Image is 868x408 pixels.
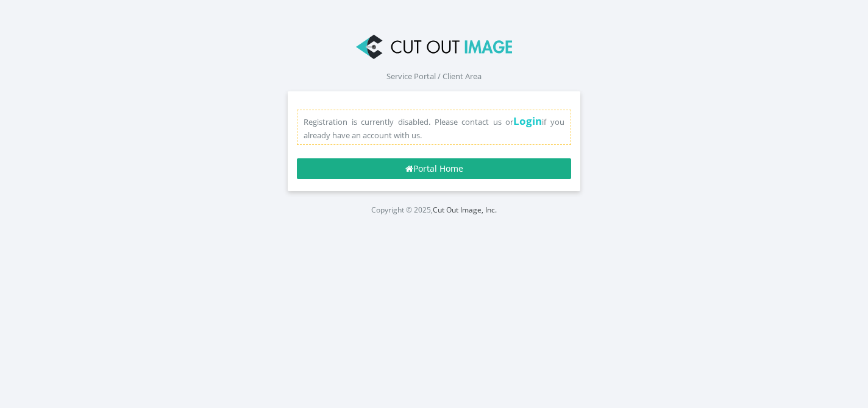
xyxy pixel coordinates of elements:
a: Login [513,114,542,128]
div: Registration is currently disabled. Please contact us or if you already have an account with us. [297,110,571,145]
small: Copyright © 2025, [371,205,497,215]
img: Cut Out Image [356,35,512,59]
span: Service Portal / Client Area [386,71,482,82]
a: Cut Out Image, Inc. [433,205,497,215]
a: Portal Home [297,158,571,179]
